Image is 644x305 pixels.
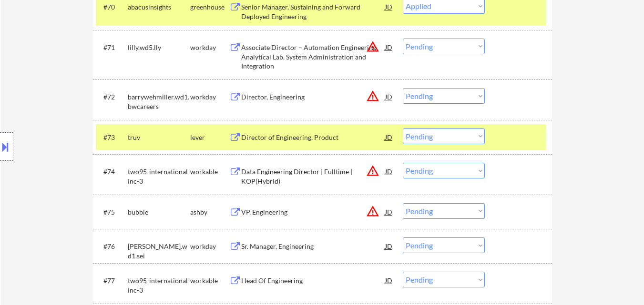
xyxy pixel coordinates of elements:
[384,272,394,289] div: JD
[190,207,229,217] div: ashby
[384,128,394,146] div: JD
[241,242,385,251] div: Sr. Manager, Engineering
[190,167,229,177] div: workable
[103,276,120,285] div: #77
[190,276,229,285] div: workable
[241,276,385,285] div: Head Of Engineering
[366,40,379,53] button: warning_amber
[366,164,379,177] button: warning_amber
[190,92,229,102] div: workday
[190,133,229,142] div: lever
[103,242,120,251] div: #76
[241,92,385,102] div: Director, Engineering
[128,43,190,52] div: lilly.wd5.lly
[384,203,394,220] div: JD
[241,207,385,217] div: VP, Engineering
[190,242,229,251] div: workday
[366,205,379,218] button: warning_amber
[384,163,394,180] div: JD
[128,2,190,12] div: abacusinsights
[241,133,385,142] div: Director of Engineering, Product
[103,2,120,12] div: #70
[103,43,120,52] div: #71
[241,167,385,186] div: Data Engineering Director | Fulltime | KOP(Hybrid)
[128,242,190,260] div: [PERSON_NAME].wd1.sei
[384,237,394,255] div: JD
[128,276,190,295] div: two95-international-inc-3
[241,43,385,71] div: Associate Director – Automation Engineering Analytical Lab, System Administration and Integration
[366,89,379,103] button: warning_amber
[190,2,229,12] div: greenhouse
[241,2,385,21] div: Senior Manager, Sustaining and Forward Deployed Engineering
[190,43,229,52] div: workday
[384,39,394,56] div: JD
[384,88,394,105] div: JD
